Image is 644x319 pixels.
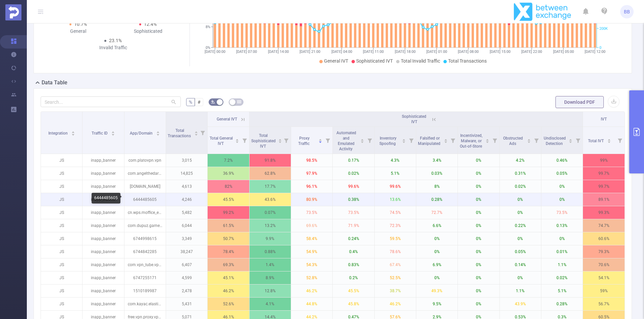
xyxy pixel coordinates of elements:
p: 8.9% [250,271,291,284]
p: 0% [458,285,499,297]
div: Sort [71,130,75,134]
div: Sort [278,138,282,142]
p: JS [41,154,82,167]
p: 0% [416,245,458,258]
div: Sort [194,130,198,134]
div: Sort [360,138,364,142]
i: icon: caret-down [71,133,75,135]
p: 98.5% [291,154,332,167]
p: 9.9% [250,232,291,245]
p: 1.1% [541,258,583,271]
span: Total General IVT [210,136,233,146]
i: icon: caret-up [319,138,322,140]
p: 79.3% [583,245,625,258]
tspan: [DATE] 07:00 [236,50,257,54]
tspan: 0 [599,46,601,50]
p: 0.01% [541,245,583,258]
span: Total Transactions [448,58,487,64]
p: 99.2% [208,206,249,219]
p: 0% [458,167,499,180]
p: 54.9% [291,245,332,258]
p: 0% [458,298,499,310]
p: 0% [541,180,583,193]
i: Filter menu [490,127,499,154]
input: Search... [41,96,181,107]
div: Sophisticated [113,28,183,35]
p: 0% [458,258,499,271]
p: 0.2% [333,271,374,284]
div: General [43,28,113,35]
div: Sort [156,130,160,134]
p: inapp_banner [83,180,124,193]
p: 43.6% [250,193,291,206]
p: 0% [458,180,499,193]
i: icon: caret-up [156,130,160,132]
p: 73.5% [291,206,332,219]
p: 4.1% [250,298,291,310]
p: 54.1% [583,271,625,284]
p: 6744998615 [124,232,166,245]
p: 0% [416,232,458,245]
p: 6,407 [166,258,207,271]
p: 38,247 [166,245,207,258]
p: com.vpn_tube.vpntube [124,258,166,271]
i: Filter menu [615,127,625,154]
p: inapp_banner [83,193,124,206]
p: 0.17% [333,154,374,167]
i: icon: caret-up [235,138,239,140]
p: com.platovpn.vpn [124,154,166,167]
i: Filter menu [240,127,249,154]
p: com.angelthedark.runthedraw [124,167,166,180]
tspan: [DATE] 05:00 [553,50,574,54]
p: inapp_banner [83,258,124,271]
p: JS [41,219,82,232]
span: 10.7% [74,21,87,27]
span: Falsified or Manipulated [418,136,441,146]
p: inapp_banner [83,219,124,232]
p: 0.83% [333,258,374,271]
i: icon: caret-up [71,130,75,132]
span: Total Sophisticated IVT [251,133,276,149]
tspan: [DATE] 11:00 [363,50,384,54]
p: 7.2% [208,154,249,167]
div: Sort [527,138,531,142]
p: 46.2% [291,285,332,297]
p: 0.14% [500,258,541,271]
i: icon: caret-up [569,138,573,140]
i: icon: caret-down [527,140,531,142]
p: 45.5% [208,193,249,206]
div: 6444485605 [92,193,120,204]
p: 78.4% [208,245,249,258]
p: 60.6% [583,232,625,245]
span: Undisclosed Detection [544,136,566,146]
p: 0% [500,193,541,206]
i: Filter menu [448,127,458,154]
p: 0% [458,193,499,206]
div: Sort [402,138,406,142]
p: 4,246 [166,193,207,206]
p: JS [41,298,82,310]
i: Filter menu [407,127,416,154]
i: icon: caret-up [360,138,364,140]
p: 89.1% [583,193,625,206]
p: 38.7% [375,285,416,297]
p: 45.1% [208,271,249,284]
p: 0% [458,245,499,258]
div: Sort [111,130,115,134]
span: Obstructed Ads [503,136,523,146]
p: 71.9% [333,219,374,232]
img: Protected Media [5,4,21,20]
i: icon: caret-down [402,140,406,142]
i: Filter menu [323,127,332,154]
i: icon: caret-down [444,140,447,142]
i: icon: caret-up [402,138,406,140]
span: Integration [48,131,69,136]
p: 0.28% [541,298,583,310]
span: BB [624,5,630,18]
span: General IVT [324,58,348,64]
p: 99.7% [583,167,625,180]
p: 0.02% [500,180,541,193]
p: 0.07% [250,206,291,219]
p: 3,015 [166,154,207,167]
i: icon: table [237,100,241,104]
